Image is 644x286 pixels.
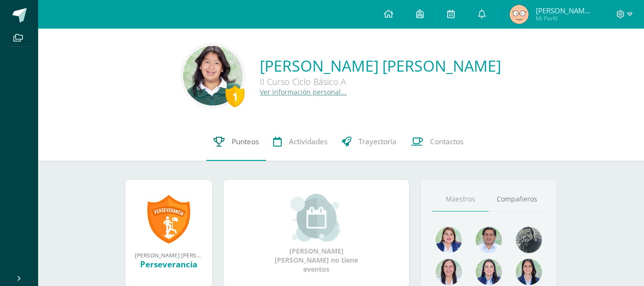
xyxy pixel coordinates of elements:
[436,259,462,285] img: 78f4197572b4db04b380d46154379998.png
[489,187,545,212] a: Compañeros
[260,76,501,87] div: II Curso Ciclo Básico A
[476,227,502,253] img: 1e7bfa517bf798cc96a9d855bf172288.png
[206,123,266,161] a: Punteos
[232,137,259,147] span: Punteos
[358,137,397,147] span: Trayectoria
[183,46,243,106] img: 8285797dc92d552b948ab5b143dcceee.png
[266,123,335,161] a: Actividades
[516,227,542,253] img: 4179e05c207095638826b52d0d6e7b97.png
[269,194,364,274] div: [PERSON_NAME] [PERSON_NAME] no tiene eventos
[404,123,470,161] a: Contactos
[476,259,502,285] img: 421193c219fb0d09e137c3cdd2ddbd05.png
[290,194,342,242] img: event_small.png
[432,187,489,212] a: Maestros
[436,227,462,253] img: 135afc2e3c36cc19cf7f4a6ffd4441d1.png
[536,6,593,15] span: [PERSON_NAME] [PERSON_NAME]
[430,137,463,147] span: Contactos
[289,137,327,147] span: Actividades
[260,87,347,96] a: Ver información personal...
[335,123,404,161] a: Trayectoria
[536,14,593,22] span: Mi Perfil
[260,55,501,76] a: [PERSON_NAME] [PERSON_NAME]
[135,259,203,270] div: Perseverancia
[135,251,203,259] div: [PERSON_NAME] [PERSON_NAME] obtuvo
[510,5,529,24] img: 8af19cf04de0ae0b6fa021c291ba4e00.png
[225,85,245,107] div: 1
[516,259,542,285] img: d4e0c534ae446c0d00535d3bb96704e9.png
